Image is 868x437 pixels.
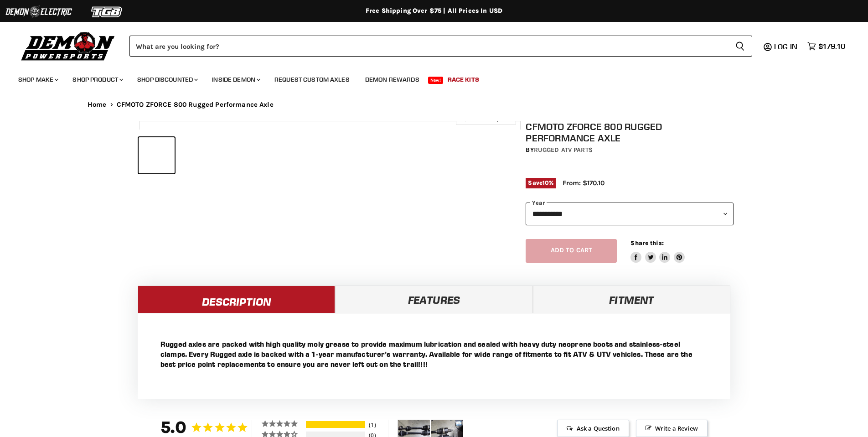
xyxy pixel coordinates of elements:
a: Shop Product [66,70,129,89]
form: Product [129,36,752,57]
a: Shop Make [11,70,64,89]
span: $179.10 [818,42,845,51]
a: Rugged ATV Parts [534,146,593,154]
a: Request Custom Axles [268,70,356,89]
img: Demon Powersports [18,30,118,62]
a: Log in [770,42,803,51]
span: CFMOTO ZFORCE 800 Rugged Performance Axle [117,101,274,109]
img: TGB Logo 2 [73,3,141,21]
select: year [526,203,734,225]
div: 5 ★ [261,420,305,427]
span: Share this: [630,239,663,246]
a: Inside Demon [205,70,266,89]
button: CFMOTO ZFORCE 800 Rugged Performance Axle thumbnail [177,137,213,173]
span: New! [428,77,444,84]
a: Shop Discounted [130,70,203,89]
button: CFMOTO ZFORCE 800 Rugged Performance Axle thumbnail [255,137,291,173]
span: From: $170.10 [563,179,604,187]
aside: Share this: [630,239,685,263]
a: Race Kits [441,70,486,89]
button: Search [728,36,752,57]
button: CFMOTO ZFORCE 800 Rugged Performance Axle thumbnail [139,137,175,173]
a: Home [88,101,107,109]
ul: Main menu [11,67,843,89]
a: Fitment [533,286,730,313]
span: Ask a Question [557,420,629,437]
span: Click to expand [460,115,511,122]
strong: 5.0 [160,417,186,437]
a: Description [138,286,335,313]
span: Save % [526,178,556,188]
nav: Breadcrumbs [69,101,799,109]
div: Free Shipping Over $75 | All Prices In USD [69,7,799,15]
input: Search [129,36,728,57]
div: 1 [367,421,386,429]
div: 100% [306,421,365,428]
button: CFMOTO ZFORCE 800 Rugged Performance Axle thumbnail [333,137,369,173]
span: 10 [542,179,549,186]
p: Rugged axles are packed with high quality moly grease to provide maximum lubrication and sealed w... [160,339,708,369]
h1: CFMOTO ZFORCE 800 Rugged Performance Axle [526,121,734,144]
button: CFMOTO ZFORCE 800 Rugged Performance Axle thumbnail [372,137,408,173]
button: CFMOTO ZFORCE 800 Rugged Performance Axle thumbnail [294,137,330,173]
img: Demon Electric Logo 2 [5,3,73,21]
div: 5-Star Ratings [306,421,365,428]
button: CFMOTO ZFORCE 800 Rugged Performance Axle thumbnail [216,137,252,173]
div: by [526,145,734,155]
span: Log in [774,42,797,51]
a: Demon Rewards [358,70,426,89]
a: Features [335,286,532,313]
a: $179.10 [803,40,850,53]
span: Write a Review [636,420,708,437]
